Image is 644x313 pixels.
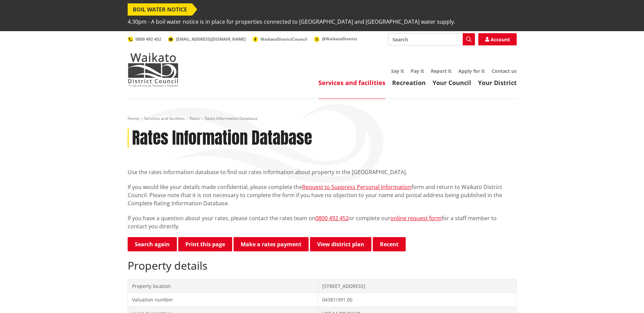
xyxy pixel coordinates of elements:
[253,36,307,42] a: WaikatoDistrictCouncil
[431,68,452,74] a: Report it
[310,237,371,251] a: View district plan
[128,3,192,16] span: BOIL WATER NOTICE
[176,36,246,42] span: [EMAIL_ADDRESS][DOMAIN_NAME]
[458,68,485,74] a: Apply for it
[128,183,517,207] p: If you would like your details made confidential, please complete the form and return to Waikato ...
[128,168,517,176] p: Use the rates information database to find out rates information about property in the [GEOGRAPHI...
[388,33,475,45] input: Search input
[492,68,517,74] a: Contact us
[178,237,232,251] button: Print this page
[478,33,517,45] a: Account
[189,116,200,121] a: Rates
[168,36,246,42] a: [EMAIL_ADDRESS][DOMAIN_NAME]
[128,259,517,272] h2: Property details
[433,79,471,87] a: Your Council
[302,183,411,191] a: Request to Suppress Personal Information
[128,279,318,293] td: Property location
[318,293,516,307] td: 04381/391.00
[128,237,177,251] a: Search again
[135,36,161,42] span: 0800 492 452
[128,116,517,122] nav: breadcrumb
[128,116,139,121] a: Home
[390,214,442,222] a: online request form
[315,214,349,222] a: 0800 492 452
[132,128,312,148] h1: Rates Information Database
[478,79,517,87] a: Your District
[314,36,357,42] a: @WaikatoDistrict
[128,53,179,87] img: Waikato District Council - Te Kaunihera aa Takiwaa o Waikato
[322,36,357,42] span: @WaikatoDistrict
[205,116,258,121] span: Rates Information Database
[128,36,161,42] a: 0800 492 452
[391,68,404,74] a: Say it
[260,36,307,42] span: WaikatoDistrictCouncil
[128,293,318,307] td: Valuation number
[392,79,426,87] a: Recreation
[411,68,424,74] a: Pay it
[318,79,385,87] a: Services and facilities
[318,279,516,293] td: [STREET_ADDRESS]
[373,237,406,251] button: Recent
[128,214,517,230] p: If you have a question about your rates, please contact the rates team on or complete our for a s...
[144,116,185,121] a: Services and facilities
[128,16,455,28] span: 4.30pm - A boil water notice is in place for properties connected to [GEOGRAPHIC_DATA] and [GEOGR...
[234,237,309,251] a: Make a rates payment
